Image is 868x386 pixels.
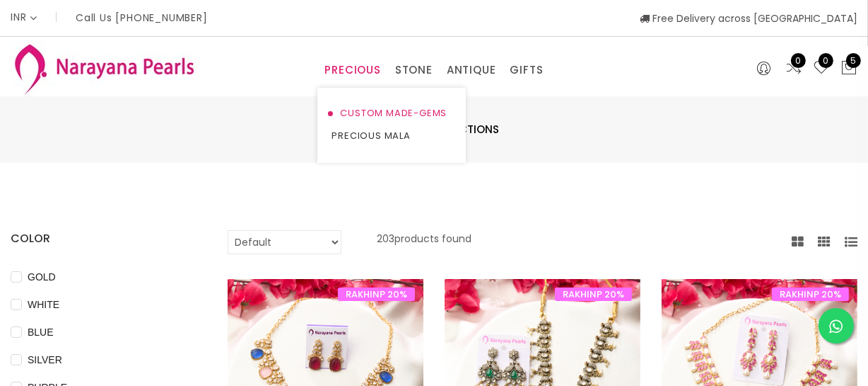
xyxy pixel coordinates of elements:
[772,288,849,301] span: RAKHINP 20%
[819,53,833,68] span: 0
[11,230,185,247] h4: COLOR
[22,269,61,285] span: GOLD
[555,288,632,301] span: RAKHINP 20%
[324,59,380,81] a: PRECIOUS
[785,59,802,78] a: 0
[332,125,452,147] a: PRECIOUS MALA
[22,352,68,368] span: SILVER
[846,53,861,68] span: 5
[22,324,59,340] span: BLUE
[447,59,496,81] a: ANTIQUE
[640,11,857,25] span: Free Delivery across [GEOGRAPHIC_DATA]
[395,59,433,81] a: STONE
[377,230,471,254] p: 203 products found
[76,13,208,23] p: Call Us [PHONE_NUMBER]
[791,53,806,68] span: 0
[510,59,543,81] a: GIFTS
[22,297,65,312] span: WHITE
[840,59,857,78] button: 5
[813,59,830,78] a: 0
[338,288,415,301] span: RAKHINP 20%
[332,102,452,125] a: CUSTOM MADE-GEMS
